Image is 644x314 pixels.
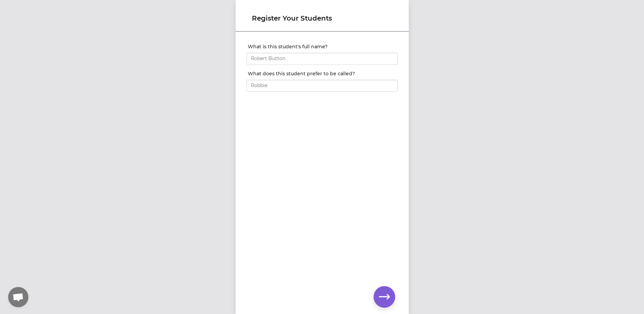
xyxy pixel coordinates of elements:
label: What is this student's full name? [248,43,398,50]
h1: Register Your Students [252,14,392,23]
input: Robbie [246,80,398,92]
label: What does this student prefer to be called? [248,70,398,77]
input: Robert Button [246,53,398,65]
div: Open chat [8,287,28,307]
